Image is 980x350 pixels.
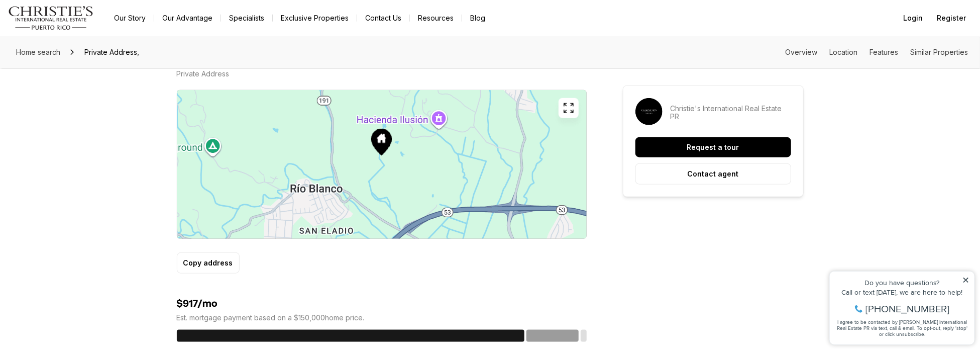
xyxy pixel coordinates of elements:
div: Do you have questions? [11,23,145,30]
span: Login [903,14,923,22]
h4: $917/mo [177,298,587,310]
button: Request a tour [635,137,791,157]
button: Register [931,8,972,28]
a: Our Advantage [154,11,221,25]
nav: Page section menu [785,48,968,56]
button: Login [897,8,929,28]
a: Skip to: Similar Properties [910,48,968,56]
button: Contact Us [357,11,409,25]
a: Exclusive Properties [273,11,357,25]
div: Call or text [DATE], we are here to help! [11,32,145,39]
a: Skip to: Location [829,48,857,56]
p: Christie's International Real Estate PR [671,105,791,121]
a: Our Story [106,11,154,25]
p: Copy address [183,259,233,267]
a: Resources [410,11,462,25]
img: logo [8,6,94,30]
span: Home search [16,48,60,56]
p: Request a tour [687,143,739,151]
p: Contact agent [688,170,739,178]
img: Map of Private Address [177,90,587,239]
a: Home search [12,44,64,60]
a: Skip to: Features [869,48,898,56]
span: Register [937,14,966,22]
p: Est. mortgage payment based on a $150,000 home price. [177,314,587,322]
a: Specialists [221,11,272,25]
span: [PHONE_NUMBER] [41,47,125,57]
a: Skip to: Overview [785,48,817,56]
button: Copy address [177,252,240,274]
span: Private Address, [80,44,143,60]
span: I agree to be contacted by [PERSON_NAME] International Real Estate PR via text, call & email. To ... [13,62,143,81]
button: Contact agent [635,163,791,185]
p: Private Address [177,70,230,78]
a: Blog [462,11,493,25]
